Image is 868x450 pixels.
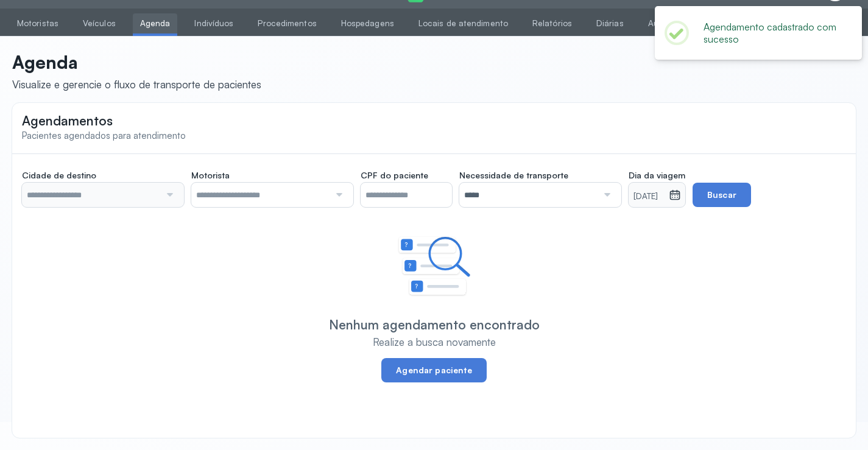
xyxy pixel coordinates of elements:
[411,13,515,33] a: Locais de atendimento
[629,170,685,181] span: Dia da viagem
[10,13,66,33] a: Motoristas
[361,170,428,181] span: CPF do paciente
[397,236,471,297] img: Ilustração de uma lista vazia indicando que não há pacientes agendados.
[12,51,261,73] p: Agenda
[589,13,631,33] a: Diárias
[250,13,323,33] a: Procedimentos
[641,13,707,33] a: Autorizações
[693,183,751,207] button: Buscar
[133,13,178,33] a: Agenda
[459,170,568,181] span: Necessidade de transporte
[704,21,842,45] h2: Agendamento cadastrado com sucesso
[191,170,230,181] span: Motorista
[334,13,401,33] a: Hospedagens
[76,13,123,33] a: Veículos
[22,170,96,181] span: Cidade de destino
[633,191,664,203] small: [DATE]
[12,78,261,91] div: Visualize e gerencie o fluxo de transporte de pacientes
[22,130,186,141] span: Pacientes agendados para atendimento
[525,13,579,33] a: Relatórios
[373,336,496,348] div: Realize a busca novamente
[22,113,113,128] span: Agendamentos
[187,13,241,33] a: Indivíduos
[329,317,540,332] div: Nenhum agendamento encontrado
[381,358,486,382] button: Agendar paciente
